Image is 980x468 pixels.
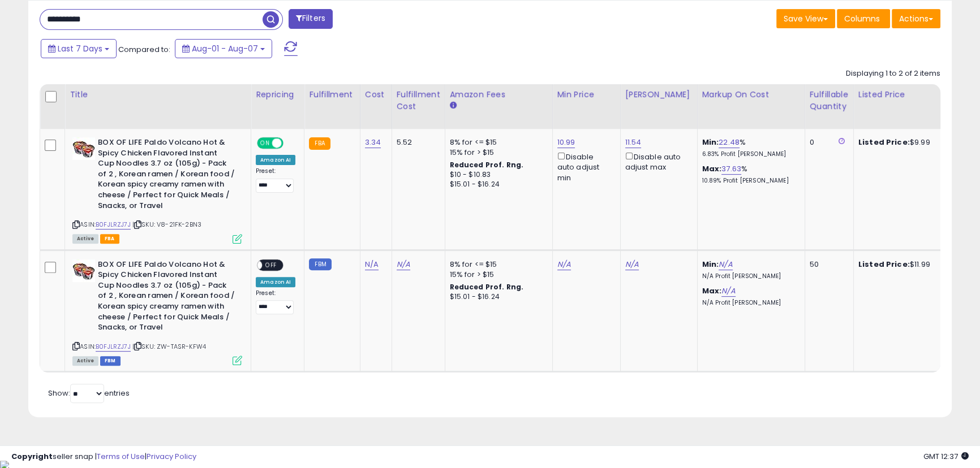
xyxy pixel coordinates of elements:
[557,89,616,101] div: Min Price
[256,167,295,193] div: Preset:
[450,180,544,189] div: $15.01 - $16.24
[96,220,131,229] a: B0FJLRZJ7J
[72,137,95,160] img: 51AmOCa591L._SL40_.jpg
[282,138,300,148] span: OFF
[702,285,722,296] b: Max:
[450,270,544,280] div: 15% for > $15
[625,137,642,148] a: 11.54
[309,137,330,150] small: FBA
[450,160,524,170] b: Reduced Prof. Rng.
[702,164,796,185] div: %
[365,137,381,148] a: 3.34
[625,89,693,101] div: [PERSON_NAME]
[48,388,130,398] span: Show: entries
[450,148,544,158] div: 15% for > $15
[858,259,910,270] b: Listed Price:
[118,44,170,55] span: Compared to:
[450,292,544,302] div: $15.01 - $16.24
[98,137,235,214] b: BOX OF LIFE Paldo Volcano Hot & Spicy Chicken Flavored Instant Cup Noodles 3.7 oz (105g) - Pack o...
[557,259,571,270] a: N/A
[72,234,98,244] span: All listings currently available for purchase on Amazon
[100,234,119,244] span: FBA
[397,89,440,112] div: Fulfillment Cost
[192,43,258,54] span: Aug-01 - Aug-07
[721,163,741,175] a: 37.63
[258,138,272,148] span: ON
[256,289,295,315] div: Preset:
[892,9,940,28] button: Actions
[309,89,355,101] div: Fulfillment
[776,9,835,28] button: Save View
[450,101,457,111] small: Amazon Fees.
[397,137,436,148] div: 5.52
[858,137,952,148] div: $9.99
[702,259,719,270] b: Min:
[858,137,910,148] b: Listed Price:
[702,89,800,101] div: Markup on Cost
[697,84,805,129] th: The percentage added to the cost of goods (COGS) that forms the calculator for Min & Max prices.
[702,150,796,158] p: 6.83% Profit [PERSON_NAME]
[132,220,201,229] span: | SKU: V8-21FK-2BN3
[810,137,845,148] div: 0
[70,89,246,101] div: Title
[702,163,722,174] b: Max:
[262,260,280,270] span: OFF
[41,39,117,58] button: Last 7 Days
[837,9,890,28] button: Columns
[721,285,735,297] a: N/A
[702,177,796,185] p: 10.89% Profit [PERSON_NAME]
[100,356,121,366] span: FBM
[719,137,740,148] a: 22.48
[719,259,732,270] a: N/A
[365,89,387,101] div: Cost
[450,137,544,148] div: 8% for <= $15
[858,259,952,270] div: $11.99
[72,137,242,242] div: ASIN:
[397,259,410,270] a: N/A
[11,451,53,462] strong: Copyright
[72,259,95,282] img: 51AmOCa591L._SL40_.jpg
[132,342,206,351] span: | SKU: ZW-TASR-KFW4
[858,89,956,101] div: Listed Price
[98,259,235,336] b: BOX OF LIFE Paldo Volcano Hot & Spicy Chicken Flavored Instant Cup Noodles 3.7 oz (105g) - Pack o...
[450,282,524,292] b: Reduced Prof. Rng.
[702,272,796,280] p: N/A Profit [PERSON_NAME]
[625,150,689,172] div: Disable auto adjust max
[72,356,98,366] span: All listings currently available for purchase on Amazon
[810,259,845,270] div: 50
[450,170,544,180] div: $10 - $10.83
[844,13,880,24] span: Columns
[702,299,796,307] p: N/A Profit [PERSON_NAME]
[702,137,719,148] b: Min:
[256,89,299,101] div: Repricing
[256,155,295,165] div: Amazon AI
[810,89,849,112] div: Fulfillable Quantity
[450,89,548,101] div: Amazon Fees
[11,452,196,462] div: seller snap | |
[58,43,102,54] span: Last 7 Days
[625,259,639,270] a: N/A
[702,137,796,158] div: %
[175,39,272,58] button: Aug-01 - Aug-07
[72,259,242,365] div: ASIN:
[97,451,145,462] a: Terms of Use
[256,277,295,287] div: Amazon AI
[557,150,612,183] div: Disable auto adjust min
[450,259,544,270] div: 8% for <= $15
[846,68,940,79] div: Displaying 1 to 2 of 2 items
[365,259,379,270] a: N/A
[557,137,575,148] a: 10.99
[96,342,131,352] a: B0FJLRZJ7J
[923,451,969,462] span: 2025-08-15 12:37 GMT
[147,451,196,462] a: Privacy Policy
[289,9,333,29] button: Filters
[309,258,331,270] small: FBM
